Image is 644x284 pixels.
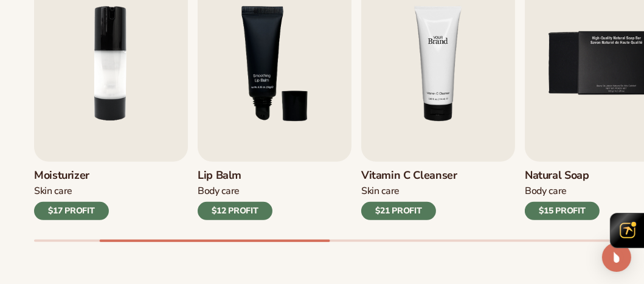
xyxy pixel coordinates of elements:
[34,185,109,198] div: Skin Care
[34,202,109,220] div: $17 PROFIT
[198,185,272,198] div: Body Care
[525,169,600,182] h3: Natural Soap
[361,185,457,198] div: Skin Care
[198,169,272,182] h3: Lip Balm
[198,202,272,220] div: $12 PROFIT
[525,185,600,198] div: Body Care
[361,202,436,220] div: $21 PROFIT
[525,202,600,220] div: $15 PROFIT
[602,243,631,272] div: Open Intercom Messenger
[34,169,109,182] h3: Moisturizer
[361,169,457,182] h3: Vitamin C Cleanser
